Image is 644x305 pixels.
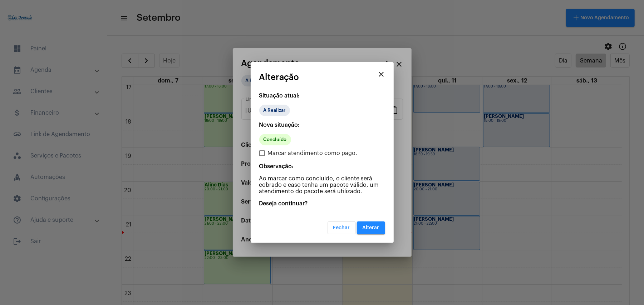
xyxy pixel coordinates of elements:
[259,105,290,116] mat-chip: A Realizar
[328,221,356,234] button: Fechar
[259,175,385,195] p: Ao marcar como concluído, o cliente será cobrado e caso tenha um pacote válido, um atendimento do...
[259,134,291,145] mat-chip: Concluído
[268,149,358,157] span: Marcar atendimento como pago.
[259,163,385,170] p: Observação:
[259,200,385,207] p: Deseja continuar?
[259,92,385,99] p: Situação atual:
[333,225,350,230] span: Fechar
[363,225,379,230] span: Alterar
[357,221,385,234] button: Alterar
[259,122,385,128] p: Nova situação:
[377,70,386,79] mat-icon: close
[259,72,299,82] span: Alteração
